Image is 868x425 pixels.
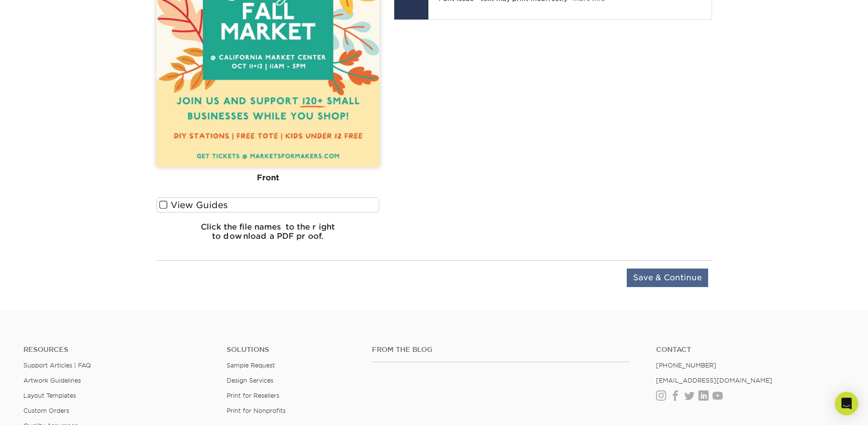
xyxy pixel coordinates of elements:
a: Print for Nonprofits [227,407,286,414]
div: Front [156,167,380,189]
a: Sample Request [227,362,275,369]
a: Support Articles | FAQ [23,362,91,369]
a: [EMAIL_ADDRESS][DOMAIN_NAME] [656,377,772,384]
a: Design Services [227,377,273,384]
h4: Solutions [227,346,357,354]
label: View Guides [156,197,380,212]
div: Open Intercom Messenger [835,392,858,415]
h6: Click the file names to the right to download a PDF proof. [156,222,380,249]
input: Save & Continue [627,269,708,287]
a: Artwork Guidelines [23,377,81,384]
a: [PHONE_NUMBER] [656,362,716,369]
a: Contact [656,346,845,354]
h4: From the Blog [372,346,630,354]
h4: Resources [23,346,212,354]
a: Print for Resellers [227,392,279,399]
